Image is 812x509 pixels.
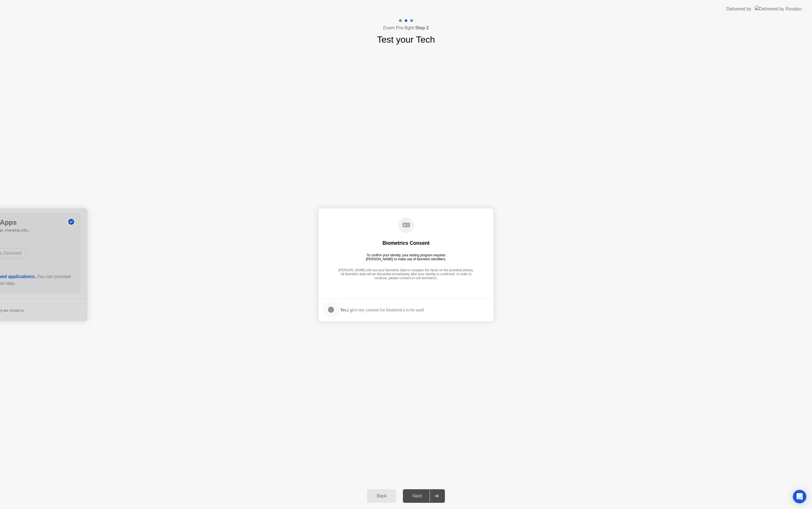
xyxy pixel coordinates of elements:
[377,33,435,46] h1: Test your Tech
[403,489,445,503] button: Next
[337,268,475,281] div: [PERSON_NAME] will use your biometric data to compare the faces on the provided photos. All biome...
[405,493,430,499] div: Next
[383,25,429,31] h4: Exam Pre-flight:
[340,307,424,313] div: I give my consent for biometrics to be used
[793,490,806,503] div: Open Intercom Messenger
[369,493,394,499] div: Back
[367,489,396,503] button: Back
[415,25,429,30] b: Step 2
[726,6,751,12] div: Delivered by
[383,240,430,246] div: Biometrics Consent
[364,253,449,261] div: To confirm your identity, your testing program requires [PERSON_NAME] to make use of biometric id...
[340,307,347,312] strong: Yes,
[755,6,802,12] img: Delivered by Rosalyn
